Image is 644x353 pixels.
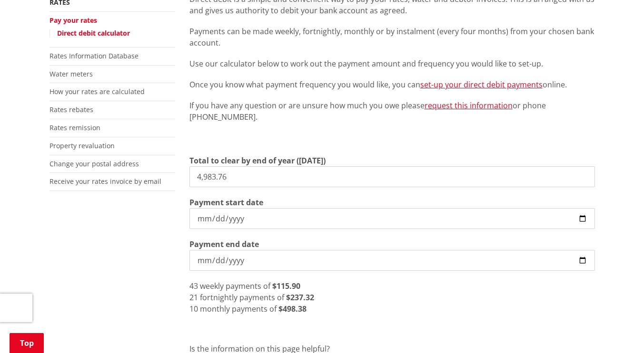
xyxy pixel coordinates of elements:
[50,159,139,168] a: Change your postal address
[50,69,93,78] a: Water meters
[189,197,263,208] label: Payment start date
[50,87,145,96] a: How your rates are calculated
[425,100,513,111] a: request this information
[189,100,595,123] p: If you have any question or are unsure how much you owe please or phone [PHONE_NUMBER].
[420,79,543,90] a: set-up your direct debit payments
[189,304,198,314] span: 10
[10,333,44,353] a: Top
[600,313,634,347] iframe: Messenger Launcher
[50,16,97,25] a: Pay your rates
[200,292,284,303] span: fortnightly payments of
[189,281,198,291] span: 43
[272,281,300,291] strong: $115.90
[278,304,307,314] strong: $498.38
[57,29,130,38] a: Direct debit calculator
[286,292,314,303] strong: $237.32
[189,292,198,303] span: 21
[50,123,100,132] a: Rates remission
[50,141,115,150] a: Property revaluation
[189,26,595,48] p: Payments can be made weekly, fortnightly, monthly or by instalment (every four months) from your ...
[200,304,277,314] span: monthly payments of
[50,177,161,186] a: Receive your rates invoice by email
[200,281,270,291] span: weekly payments of
[50,51,139,60] a: Rates Information Database
[189,239,259,250] label: Payment end date
[50,105,93,114] a: Rates rebates
[189,155,326,166] label: Total to clear by end of year ([DATE])
[189,79,595,90] p: Once you know what payment frequency you would like, you can online.
[189,58,595,69] p: Use our calculator below to work out the payment amount and frequency you would like to set-up.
